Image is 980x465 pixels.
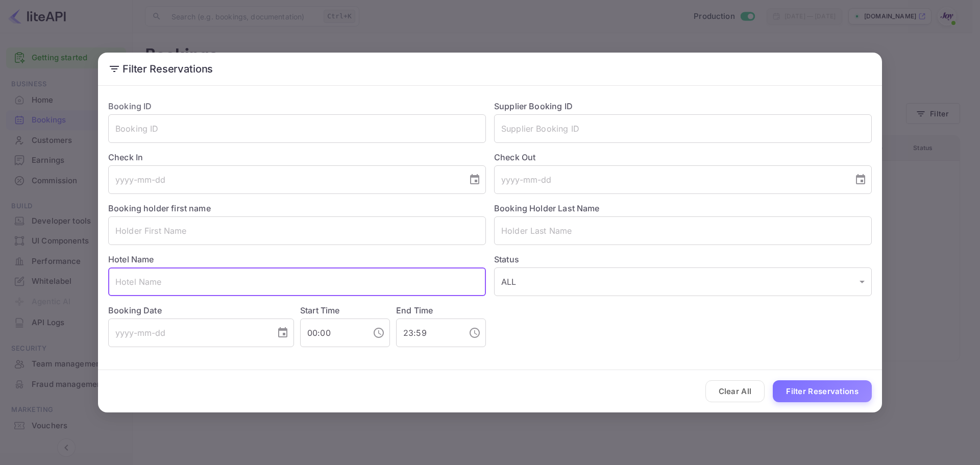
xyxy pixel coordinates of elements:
[108,304,294,316] label: Booking Date
[108,101,152,111] label: Booking ID
[273,323,293,343] button: Choose date
[108,216,486,245] input: Holder First Name
[464,323,485,343] button: Choose time, selected time is 11:59 PM
[494,114,872,143] input: Supplier Booking ID
[494,203,600,213] label: Booking Holder Last Name
[396,305,433,315] label: End Time
[108,254,154,264] label: Hotel Name
[369,323,389,343] button: Choose time, selected time is 12:00 AM
[850,169,871,190] button: Choose date
[494,216,872,245] input: Holder Last Name
[494,165,846,194] input: yyyy-mm-dd
[108,267,486,296] input: Hotel Name
[396,319,460,347] input: hh:mm
[300,305,340,315] label: Start Time
[705,380,765,402] button: Clear All
[300,319,364,347] input: hh:mm
[108,165,460,194] input: yyyy-mm-dd
[98,53,882,85] h2: Filter Reservations
[108,319,268,347] input: yyyy-mm-dd
[464,169,485,190] button: Choose date
[108,203,211,213] label: Booking holder first name
[773,380,872,402] button: Filter Reservations
[108,114,486,143] input: Booking ID
[494,151,872,163] label: Check Out
[494,101,573,111] label: Supplier Booking ID
[494,267,872,296] div: ALL
[108,151,486,163] label: Check In
[494,253,872,265] label: Status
